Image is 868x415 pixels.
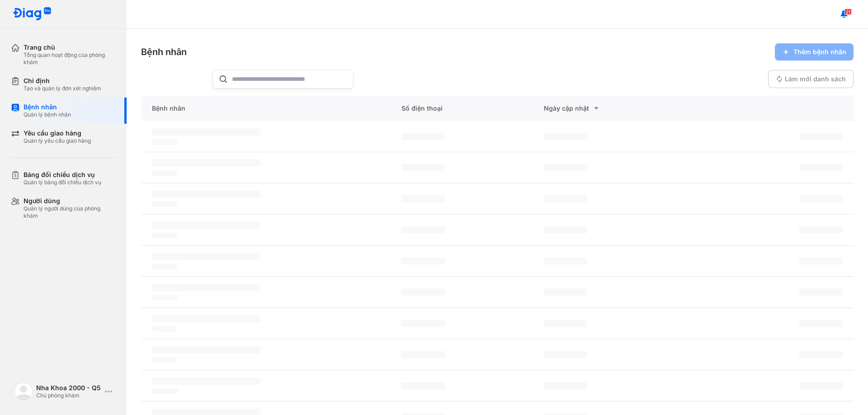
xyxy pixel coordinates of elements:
span: ‌ [401,195,445,202]
span: ‌ [544,226,587,233]
div: Người dùng [24,197,116,205]
div: Tạo và quản lý đơn xét nghiệm [24,85,101,92]
div: Quản lý người dùng của phòng khám [24,205,116,219]
span: ‌ [544,351,587,358]
div: Quản lý bệnh nhân [24,111,71,118]
span: ‌ [401,226,445,233]
div: Bảng đối chiếu dịch vụ [24,171,101,179]
span: ‌ [799,382,843,389]
span: ‌ [544,257,587,265]
span: 21 [844,9,852,15]
span: ‌ [799,320,843,327]
div: Bệnh nhân [141,96,391,121]
span: ‌ [799,289,843,296]
span: ‌ [401,257,445,265]
span: ‌ [152,170,177,176]
span: ‌ [401,382,445,389]
div: Trang chủ [24,43,116,51]
span: ‌ [799,257,843,265]
span: ‌ [544,133,587,140]
span: ‌ [401,164,445,171]
span: ‌ [152,326,177,331]
span: ‌ [152,346,260,354]
img: logo [13,7,52,21]
span: ‌ [799,351,843,358]
span: ‌ [544,382,587,389]
div: Số điện thoại [391,96,533,121]
div: Ngày cập nhật [544,103,665,114]
span: ‌ [152,253,260,260]
span: ‌ [544,164,587,171]
div: Quản lý bảng đối chiếu dịch vụ [24,179,101,186]
span: ‌ [152,284,260,291]
div: Chỉ định [24,77,101,85]
span: Làm mới danh sách [785,75,846,83]
span: ‌ [152,378,260,385]
span: ‌ [401,289,445,296]
span: ‌ [152,388,177,394]
span: ‌ [799,133,843,140]
span: ‌ [401,133,445,140]
span: ‌ [544,320,587,327]
span: ‌ [152,295,177,300]
span: ‌ [152,201,177,207]
div: Chủ phòng khám [36,392,101,399]
span: ‌ [401,320,445,327]
span: ‌ [544,195,587,202]
span: ‌ [799,226,843,233]
span: ‌ [544,289,587,296]
div: Nha Khoa 2000 - Q5 [36,384,101,392]
span: ‌ [152,264,177,269]
span: ‌ [152,128,260,135]
span: ‌ [152,191,260,198]
img: logo [14,382,33,401]
div: Tổng quan hoạt động của phòng khám [24,51,116,66]
span: ‌ [152,357,177,363]
span: ‌ [401,351,445,358]
button: Làm mới danh sách [768,70,854,88]
div: Bệnh nhân [24,103,71,111]
div: Bệnh nhân [141,46,187,58]
span: Thêm bệnh nhân [793,48,846,56]
div: Quản lý yêu cầu giao hàng [24,137,91,145]
div: Yêu cầu giao hàng [24,129,91,137]
span: ‌ [152,222,260,229]
span: ‌ [152,315,260,322]
button: Thêm bệnh nhân [775,43,854,61]
span: ‌ [152,233,177,238]
span: ‌ [799,195,843,202]
span: ‌ [799,164,843,171]
span: ‌ [152,139,177,145]
span: ‌ [152,159,260,167]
